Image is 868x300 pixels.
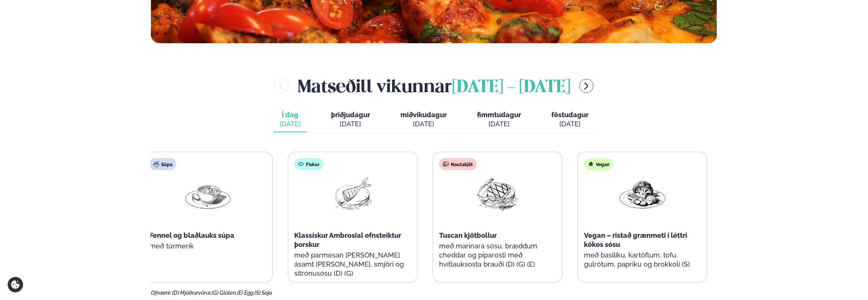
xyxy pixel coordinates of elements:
span: föstudagur [551,111,589,119]
div: Fiskur [294,158,323,170]
span: Vegan – ristað grænmeti í léttri kókos sósu [584,231,687,248]
button: Í dag [DATE] [273,107,307,132]
button: menu-btn-right [579,79,593,93]
button: menu-btn-left [275,79,289,93]
span: [DATE] - [DATE] [452,79,570,96]
img: fish.svg [298,161,304,167]
img: Soup.png [184,176,232,212]
p: með marinara sósu, bræddum cheddar og piparosti með hvítlauksosta brauði (D) (G) (E) [439,242,556,269]
span: Ofnæmi: [151,290,171,296]
span: Klassískur Ambrosial ofnsteiktur þorskur [294,231,401,248]
span: þriðjudagur [331,111,370,119]
span: Í dag [279,110,301,119]
img: Fish.png [328,176,377,212]
div: [DATE] [551,119,589,129]
div: Súpa [149,158,176,170]
button: miðvikudagur [DATE] [394,107,453,132]
button: þriðjudagur [DATE] [325,107,376,132]
img: Beef-Meat.png [473,176,522,212]
div: [DATE] [279,119,301,129]
div: [DATE] [331,119,370,129]
button: föstudagur [DATE] [545,107,595,132]
p: með parmesan [PERSON_NAME] ásamt [PERSON_NAME], smjöri og sítrónusósu (D) (G) [294,251,411,278]
span: fimmtudagur [477,111,521,119]
a: Cookie settings [8,277,23,292]
span: miðvikudagur [400,111,447,119]
img: Vegan.svg [588,161,594,167]
span: (E) Egg, [237,290,254,296]
div: [DATE] [400,119,447,129]
span: (S) Soja [254,290,272,296]
p: með basilíku, kartöflum, tofu, gulrótum, papriku og brokkolí (S) [584,251,701,269]
img: beef.svg [443,161,449,167]
button: fimmtudagur [DATE] [471,107,527,132]
h2: Matseðill vikunnar [298,74,570,98]
span: Tuscan kjötbollur [439,231,497,239]
span: Fennel og blaðlauks súpa [149,231,234,239]
span: (G) Glúten, [212,290,237,296]
div: [DATE] [477,119,521,129]
p: með túrmerik [149,242,266,251]
img: Vegan.png [618,176,667,212]
span: (D) Mjólkurvörur, [172,290,212,296]
div: Vegan [584,158,613,170]
img: soup.svg [153,161,159,167]
div: Nautakjöt [439,158,477,170]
